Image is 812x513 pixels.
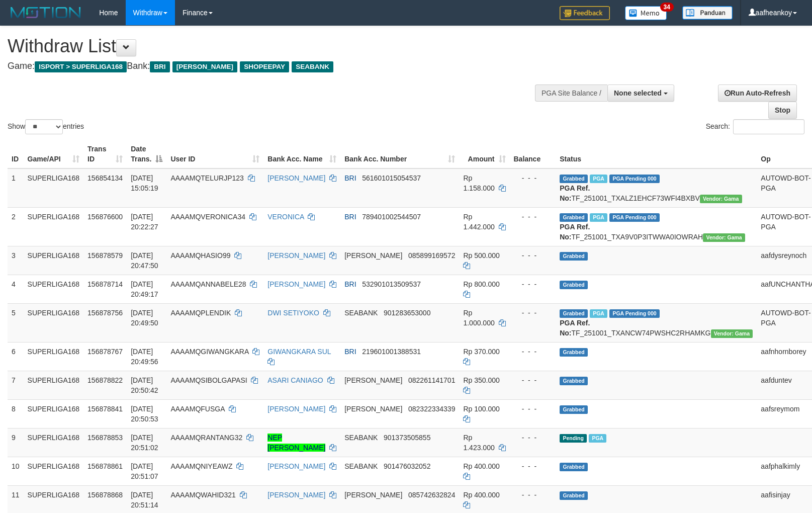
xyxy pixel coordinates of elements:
[560,309,588,318] span: Grabbed
[556,140,757,168] th: Status
[292,61,333,72] span: SEABANK
[625,6,667,20] img: Button%20Memo.svg
[267,280,325,288] a: [PERSON_NAME]
[8,119,84,134] label: Show entries
[263,140,340,168] th: Bank Acc. Name: activate to sort column ascending
[166,140,263,168] th: User ID: activate to sort column ascending
[24,371,84,399] td: SUPERLIGA168
[344,213,356,221] span: BRI
[8,457,24,485] td: 10
[24,246,84,275] td: SUPERLIGA168
[463,491,499,499] span: Rp 400.000
[131,251,158,270] span: [DATE] 20:47:50
[560,6,610,20] img: Feedback.jpg
[87,348,123,356] span: 156878767
[131,348,158,366] span: [DATE] 20:49:56
[700,195,742,203] span: Vendor URL: https://trx31.1velocity.biz
[240,61,289,72] span: SHOPEEPAY
[408,251,455,260] span: Copy 085899169572 to clipboard
[514,212,552,222] div: - - -
[24,303,84,342] td: SUPERLIGA168
[87,251,123,260] span: 156878579
[24,342,84,371] td: SUPERLIGA168
[607,84,674,102] button: None selected
[560,377,588,385] span: Grabbed
[24,457,84,485] td: SUPERLIGA168
[87,174,123,182] span: 156854134
[560,213,588,222] span: Grabbed
[463,348,499,356] span: Rp 370.000
[718,84,797,102] a: Run Auto-Refresh
[24,399,84,428] td: SUPERLIGA168
[170,174,244,182] span: AAAAMQTELURJP123
[560,223,590,241] b: PGA Ref. No:
[463,434,494,452] span: Rp 1.423.000
[8,61,531,71] h4: Game: Bank:
[340,140,459,168] th: Bank Acc. Number: activate to sort column ascending
[131,174,158,192] span: [DATE] 15:05:19
[614,89,662,97] span: None selected
[344,309,378,317] span: SEABANK
[8,428,24,457] td: 9
[344,280,356,288] span: BRI
[24,428,84,457] td: SUPERLIGA168
[514,279,552,289] div: - - -
[514,308,552,318] div: - - -
[131,376,158,394] span: [DATE] 20:50:42
[560,252,588,261] span: Grabbed
[344,434,378,442] span: SEABANK
[459,140,509,168] th: Amount: activate to sort column ascending
[344,251,402,260] span: [PERSON_NAME]
[25,119,63,134] select: Showentries
[682,6,733,20] img: panduan.png
[150,61,169,72] span: BRI
[170,434,242,442] span: AAAAMQRANTANG32
[408,376,455,384] span: Copy 082261141701 to clipboard
[560,184,590,202] b: PGA Ref. No:
[514,461,552,471] div: - - -
[8,246,24,275] td: 3
[556,168,757,208] td: TF_251001_TXALZ1EHCF73WFI4BXBV
[8,303,24,342] td: 5
[560,434,587,443] span: Pending
[706,119,804,134] label: Search:
[267,174,325,182] a: [PERSON_NAME]
[344,348,356,356] span: BRI
[609,175,660,183] span: PGA Pending
[8,275,24,303] td: 4
[556,207,757,246] td: TF_251001_TXA9V0P3ITWWA0IOWRAH
[131,462,158,480] span: [DATE] 20:51:07
[560,175,588,183] span: Grabbed
[87,309,123,317] span: 156878756
[87,491,123,499] span: 156878868
[87,434,123,442] span: 156878853
[711,329,753,338] span: Vendor URL: https://trx31.1velocity.biz
[560,405,588,414] span: Grabbed
[87,462,123,470] span: 156878861
[267,405,325,413] a: [PERSON_NAME]
[609,213,660,222] span: PGA Pending
[514,347,552,357] div: - - -
[170,376,247,384] span: AAAAMQSIBOLGAPASI
[267,434,325,452] a: NEP [PERSON_NAME]
[408,491,455,499] span: Copy 085742632824 to clipboard
[8,399,24,428] td: 8
[170,280,246,288] span: AAAAMQANNABELE28
[463,213,494,231] span: Rp 1.442.000
[170,251,230,260] span: AAAAMQHASIO99
[8,168,24,208] td: 1
[24,275,84,303] td: SUPERLIGA168
[131,434,158,452] span: [DATE] 20:51:02
[344,405,402,413] span: [PERSON_NAME]
[8,342,24,371] td: 6
[560,348,588,357] span: Grabbed
[510,140,556,168] th: Balance
[408,405,455,413] span: Copy 082322334339 to clipboard
[556,303,757,342] td: TF_251001_TXANCW74PWSHC2RHAMKG
[463,280,499,288] span: Rp 800.000
[514,173,552,183] div: - - -
[172,61,237,72] span: [PERSON_NAME]
[267,309,319,317] a: DWI SETIYOKO
[35,61,127,72] span: ISPORT > SUPERLIGA168
[267,491,325,499] a: [PERSON_NAME]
